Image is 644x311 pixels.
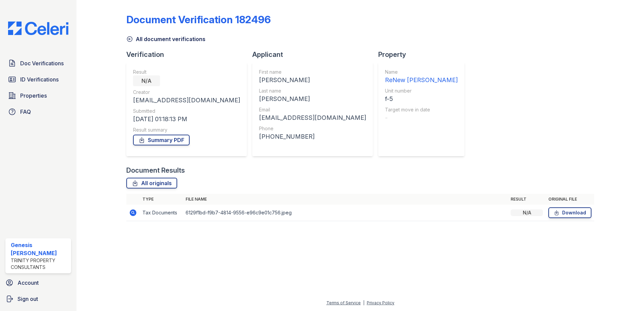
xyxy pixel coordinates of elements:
[259,75,366,85] div: [PERSON_NAME]
[259,113,366,123] div: [EMAIL_ADDRESS][DOMAIN_NAME]
[385,69,458,85] a: Name ReNew [PERSON_NAME]
[511,209,543,216] div: N/A
[385,69,458,75] div: Name
[20,108,31,116] span: FAQ
[133,96,240,105] div: [EMAIL_ADDRESS][DOMAIN_NAME]
[3,292,74,306] a: Sign out
[3,276,74,289] a: Account
[126,178,177,188] a: All originals
[133,135,190,145] a: Summary PDF
[508,194,546,205] th: Result
[259,125,366,132] div: Phone
[5,73,71,86] a: ID Verifications
[133,69,240,75] div: Result
[20,59,64,67] span: Doc Verifications
[548,207,591,218] a: Download
[3,22,74,35] img: CE_Logo_Blue-a8612792a0a2168367f1c8372b55b34899dd931a85d93a1a3d3e32e68fde9ad4.png
[385,106,458,113] div: Target move in date
[385,75,458,85] div: ReNew [PERSON_NAME]
[259,106,366,113] div: Email
[259,88,366,94] div: Last name
[140,205,183,221] td: Tax Documents
[133,75,160,86] div: N/A
[385,88,458,94] div: Unit number
[259,94,366,104] div: [PERSON_NAME]
[18,295,38,303] span: Sign out
[133,89,240,96] div: Creator
[20,92,47,100] span: Properties
[183,205,508,221] td: 6129f1bd-f9b7-4814-9556-e96c9e01c756.jpeg
[259,69,366,75] div: First name
[363,300,364,305] div: |
[5,89,71,102] a: Properties
[378,50,470,59] div: Property
[385,94,458,104] div: f-5
[140,194,183,205] th: Type
[18,279,39,287] span: Account
[20,75,59,83] span: ID Verifications
[385,113,458,123] div: -
[126,13,271,26] div: Document Verification 182496
[126,35,205,43] a: All document verifications
[252,50,378,59] div: Applicant
[133,114,240,124] div: [DATE] 01:18:13 PM
[133,108,240,114] div: Submitted
[133,127,240,133] div: Result summary
[367,300,394,305] a: Privacy Policy
[183,194,508,205] th: File name
[326,300,361,305] a: Terms of Service
[126,50,252,59] div: Verification
[11,257,68,271] div: Trinity Property Consultants
[546,194,594,205] th: Original file
[259,132,366,141] div: [PHONE_NUMBER]
[126,166,185,175] div: Document Results
[5,57,71,70] a: Doc Verifications
[5,105,71,118] a: FAQ
[11,241,68,257] div: Genesis [PERSON_NAME]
